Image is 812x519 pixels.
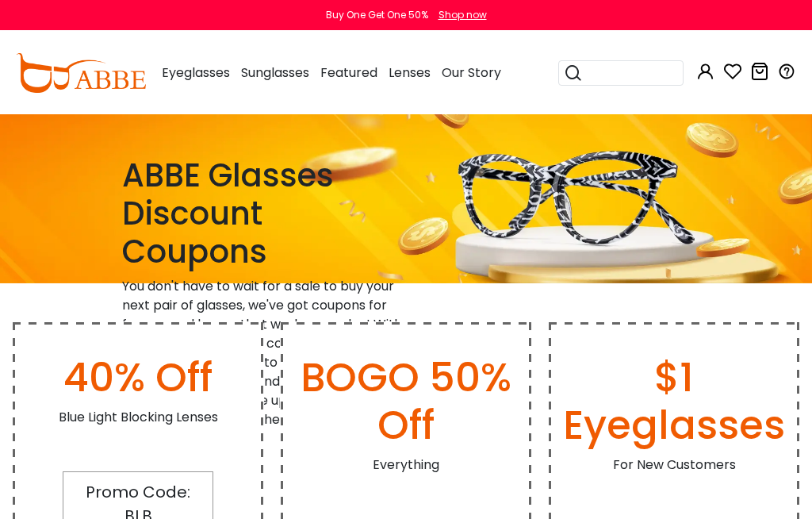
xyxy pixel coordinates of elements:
h1: ABBE Glasses Discount Coupons [122,156,406,271]
span: Our Story [442,63,501,82]
p: For New Customers [549,456,799,475]
div: Buy One Get One 50% [326,8,428,22]
p: Everything [281,456,531,475]
span: Eyeglasses [162,63,230,82]
span: Featured [320,63,377,82]
img: abbeglasses.com [16,53,146,93]
span: Lenses [389,63,431,82]
span: Sunglasses [241,63,309,82]
a: Shop now [431,8,487,21]
p: Blue Light Blocking Lenses [13,408,263,427]
p: Promo Code: [71,480,205,504]
p: You don't have to wait for a sale to buy your next pair of glasses, we've got coupons for frames ... [122,277,406,448]
h4: $1 Eyeglasses [549,354,799,449]
h4: BOGO 50% Off [281,354,531,449]
h4: 40% Off [13,354,263,402]
div: Shop now [439,8,487,22]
